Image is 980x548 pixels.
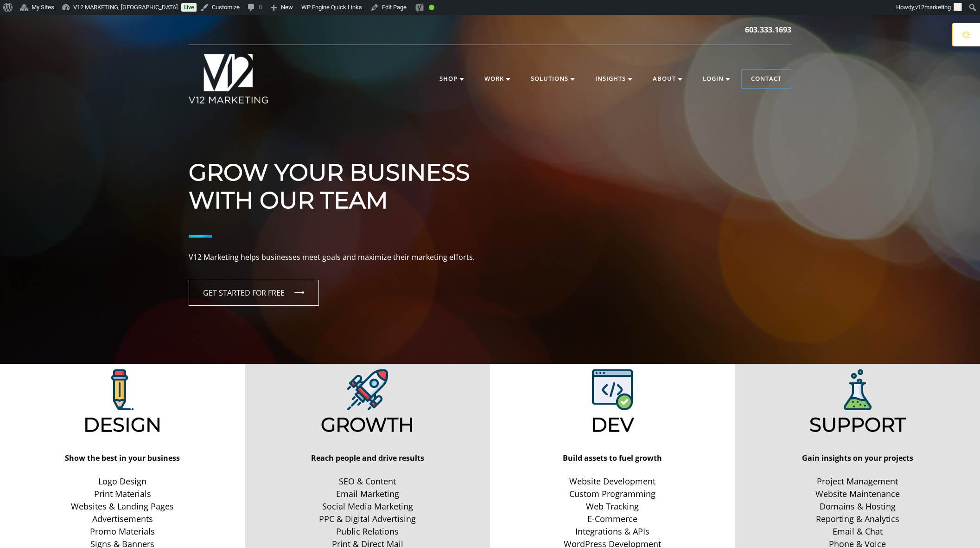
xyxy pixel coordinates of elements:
[4,513,242,525] a: Advertisements
[494,475,732,488] a: Website Development
[494,525,732,538] a: Integrations & APIs
[494,500,732,513] a: Web Tracking
[4,413,242,436] h2: Design
[494,488,732,500] a: Custom Programming
[249,525,487,538] a: Public Relations
[189,131,791,214] h1: Grow Your Business With Our Team
[643,70,692,88] a: About
[494,513,732,525] a: E-Commerce
[494,452,732,464] p: Build assets to fuel growth
[739,488,977,500] a: Website Maintenance
[745,24,791,35] a: 603.333.1693
[915,4,951,11] span: v12marketing
[249,488,487,500] a: Email Marketing
[4,500,242,513] a: Websites & Landing Pages
[4,475,242,488] a: Logo Design
[739,413,977,436] h2: Support
[249,500,487,513] a: Social Media Marketing
[249,475,487,488] a: SEO & Content
[739,525,977,538] a: Email & Chat
[4,525,242,538] a: Promo Materials
[189,54,268,103] img: V12 MARKETING Logo New Hampshire Marketing Agency
[249,413,487,436] h2: Growth
[249,513,487,525] a: PPC & Digital Advertising
[522,70,584,88] a: Solutions
[181,3,197,12] a: Live
[4,452,242,464] p: Show the best in your business
[742,70,791,88] a: Contact
[430,70,473,88] a: Shop
[189,251,791,264] p: V12 Marketing helps businesses meet goals and maximize their marketing efforts.
[494,413,732,436] h2: Dev
[475,70,520,88] a: Work
[586,70,642,88] a: Insights
[347,369,388,410] img: V12 Marketing Design Solutions
[249,452,487,464] p: Reach people and drive results
[739,475,977,488] a: Project Management
[739,513,977,525] a: Reporting & Analytics
[4,488,242,500] a: Print Materials
[739,452,977,464] p: Gain insights on your projects
[429,5,434,10] div: Good
[592,369,633,410] img: V12 Marketing Web Development Solutions
[694,70,739,88] a: Login
[189,280,319,306] a: GET STARTED FOR FREE
[111,369,134,410] img: V12 Marketing Design Solutions
[739,500,977,513] a: Domains & Hosting
[844,369,872,410] img: V12 Marketing Support Solutions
